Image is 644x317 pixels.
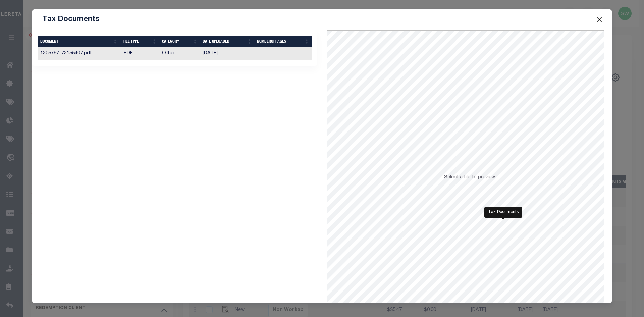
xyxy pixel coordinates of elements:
[484,207,522,218] div: Tax Documents
[159,36,200,47] th: CATEGORY: activate to sort column ascending
[38,47,120,60] td: 1205797_72155407.pdf
[38,36,120,47] th: DOCUMENT: activate to sort column ascending
[159,47,200,60] td: Other
[120,47,159,60] td: .PDF
[254,36,312,47] th: NumberOfPages: activate to sort column ascending
[200,36,254,47] th: Date Uploaded: activate to sort column ascending
[444,175,495,180] span: Select a file to preview
[200,47,254,60] td: [DATE]
[120,36,159,47] th: FILE TYPE: activate to sort column ascending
